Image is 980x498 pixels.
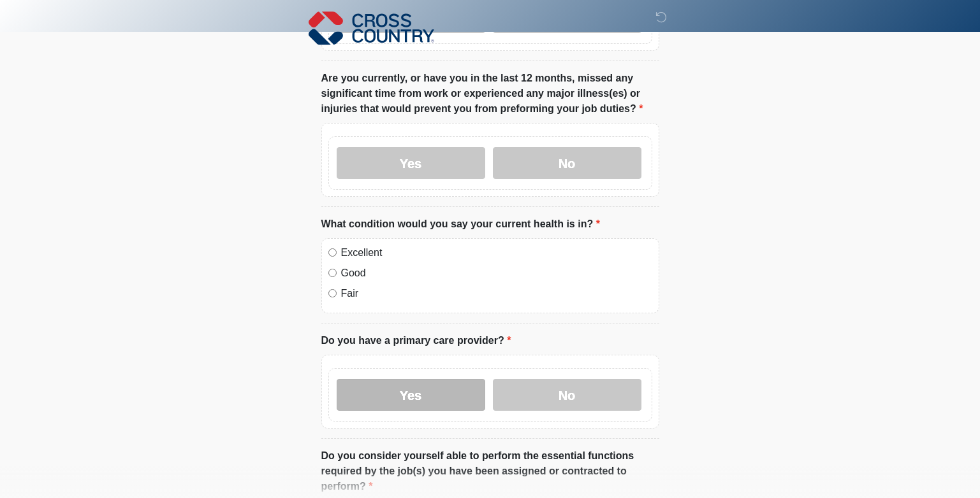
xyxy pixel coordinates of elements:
label: Fair [341,286,652,301]
input: Good [328,269,337,277]
label: Do you consider yourself able to perform the essential functions required by the job(s) you have ... [321,448,659,494]
input: Excellent [328,248,337,257]
label: Yes [337,379,485,411]
label: What condition would you say your current health is in? [321,217,600,232]
input: Fair [328,289,337,297]
img: Cross Country Logo [309,10,435,46]
label: Are you currently, or have you in the last 12 months, missed any significant time from work or ex... [321,71,659,117]
label: Excellent [341,245,652,260]
label: Do you have a primary care provider? [321,333,511,348]
label: Yes [337,147,485,179]
label: Good [341,266,652,281]
label: No [493,147,641,179]
label: No [493,379,641,411]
